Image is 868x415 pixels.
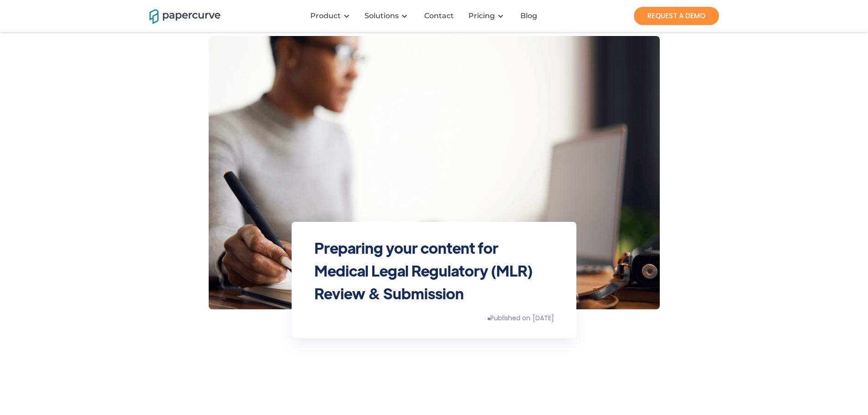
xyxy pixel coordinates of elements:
[530,313,554,323] div: [DATE]
[365,11,399,20] div: Solutions
[490,313,530,323] div: Published on
[417,11,463,20] a: Contact
[314,236,554,305] h1: Preparing your content for Medical Legal Regulatory (MLR) Review & Submission
[463,2,513,30] div: Pricing
[634,7,719,25] a: REQUEST A DEMO
[520,11,537,20] div: Blog
[513,11,546,20] a: Blog
[424,11,454,20] div: Contact
[468,11,495,20] a: Pricing
[359,2,417,30] div: Solutions
[305,2,359,30] div: Product
[310,11,341,20] div: Product
[149,8,209,24] a: home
